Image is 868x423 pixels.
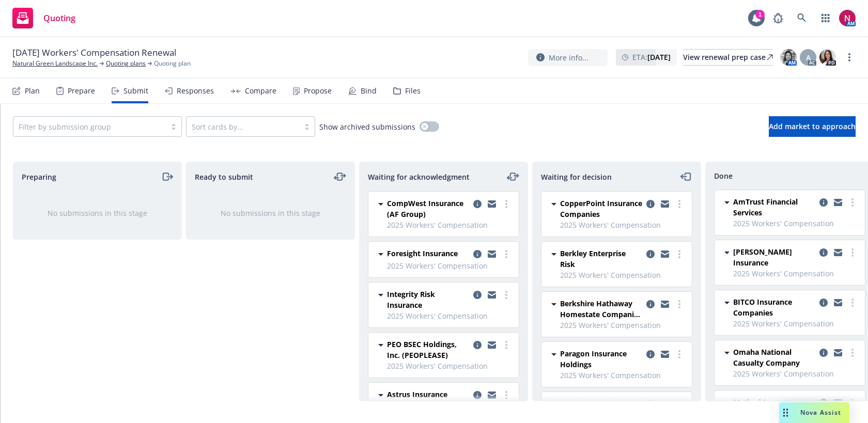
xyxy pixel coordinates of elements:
[832,196,844,209] a: copy logging email
[471,339,484,351] a: copy logging email
[846,347,859,359] a: more
[368,171,470,182] span: Waiting for acknowledgment
[106,59,146,68] a: Quoting plans
[768,8,788,28] a: Report a Bug
[846,196,859,209] a: more
[659,298,671,310] a: copy logging email
[673,348,686,361] a: more
[471,198,484,210] a: copy logging email
[680,170,692,183] a: moveLeft
[644,198,657,210] a: copy logging email
[755,10,765,19] div: 1
[245,87,276,95] div: Compare
[733,318,859,329] span: 2025 Workers' Compensation
[319,121,415,132] span: Show archived submissions
[733,196,815,218] span: AmTrust Financial Services
[177,87,214,95] div: Responses
[733,246,815,268] span: [PERSON_NAME] Insurance
[471,248,484,260] a: copy logging email
[683,50,773,65] div: View renewal prep case
[203,208,338,218] div: No submissions in this stage
[673,248,686,260] a: more
[806,52,811,63] span: A
[560,198,642,220] span: CopperPoint Insurance Companies
[560,298,642,320] span: Berkshire Hathaway Homestate Companies (BHHC)
[659,248,671,260] a: copy logging email
[769,116,856,137] button: Add market to approach
[8,4,80,33] a: Quoting
[647,52,671,62] strong: [DATE]
[387,310,513,321] span: 2025 Workers' Compensation
[839,10,856,26] img: photo
[30,208,165,218] div: No submissions in this stage
[817,246,830,259] a: copy logging email
[800,408,841,417] span: Nova Assist
[733,347,815,368] span: Omaha National Casualty Company
[405,87,421,95] div: Files
[632,52,671,62] span: ETA :
[387,198,469,220] span: CompWest Insurance (AF Group)
[387,289,469,310] span: Integrity Risk Insurance
[560,370,686,381] span: 2025 Workers' Compensation
[471,389,484,401] a: copy logging email
[486,339,498,351] a: copy logging email
[817,347,830,359] a: copy logging email
[846,296,859,309] a: more
[560,270,686,280] span: 2025 Workers' Compensation
[644,298,657,310] a: copy logging email
[560,348,642,370] span: Paragon Insurance Holdings
[387,260,513,271] span: 2025 Workers' Compensation
[304,87,332,95] div: Propose
[644,248,657,260] a: copy logging email
[560,220,686,230] span: 2025 Workers' Compensation
[500,289,513,301] a: more
[486,248,498,260] a: copy logging email
[500,198,513,210] a: more
[683,49,773,66] a: View renewal prep case
[528,49,608,66] button: More info...
[817,296,830,309] a: copy logging email
[507,170,519,183] a: moveLeftRight
[832,246,844,259] a: copy logging email
[387,248,458,259] span: Foresight Insurance
[12,59,98,68] a: Natural Green Landscape Inc.
[644,348,657,361] a: copy logging email
[769,121,856,131] span: Add market to approach
[659,348,671,361] a: copy logging email
[832,347,844,359] a: copy logging email
[832,296,844,309] a: copy logging email
[500,339,513,351] a: more
[779,402,849,423] button: Nova Assist
[387,339,469,361] span: PEO BSEC Holdings, Inc. (PEOPLEASE)
[714,170,733,181] span: Done
[673,298,686,310] a: more
[486,289,498,301] a: copy logging email
[471,289,484,301] a: copy logging email
[817,196,830,209] a: copy logging email
[68,87,95,95] div: Prepare
[12,46,176,59] span: [DATE] Workers' Compensation Renewal
[195,171,253,182] span: Ready to submit
[843,51,856,64] a: more
[161,170,173,183] a: moveRight
[123,87,148,95] div: Submit
[792,8,812,28] a: Search
[779,402,792,423] div: Drag to move
[815,8,836,28] a: Switch app
[500,389,513,401] a: more
[486,198,498,210] a: copy logging email
[659,198,671,210] a: copy logging email
[154,59,191,68] span: Quoting plan
[334,170,346,183] a: moveLeftRight
[560,320,686,331] span: 2025 Workers' Compensation
[43,14,75,22] span: Quoting
[541,171,612,182] span: Waiting for decision
[486,389,498,401] a: copy logging email
[819,49,836,66] img: photo
[733,218,859,229] span: 2025 Workers' Compensation
[560,248,642,270] span: Berkley Enterprise Risk
[733,368,859,379] span: 2025 Workers' Compensation
[387,389,469,411] span: Astrus Insurance Solutions LLC
[387,361,513,371] span: 2025 Workers' Compensation
[500,248,513,260] a: more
